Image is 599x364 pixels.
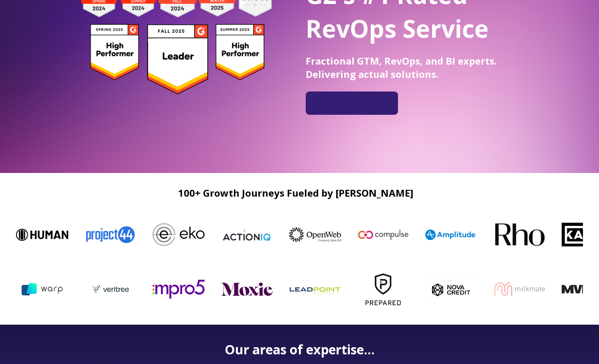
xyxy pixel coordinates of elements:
img: milkmate [494,281,546,297]
img: veritree [85,278,137,301]
img: mpro5 [153,280,205,298]
h2: 100+ Growth Journeys Fueled by [PERSON_NAME] [8,187,583,198]
img: nova_c [426,275,478,304]
img: ActionIQ [220,228,272,242]
img: Compulse [356,221,408,248]
img: Eko [152,223,204,246]
span: Fractional GTM, RevOps, and BI experts. Delivering actual solutions. [306,54,497,81]
strong: Our areas of expertise... [225,341,375,358]
img: Prepared-Logo [358,263,410,315]
img: Amplitude [424,230,477,240]
img: Human [15,229,67,241]
img: Rho-logo-square [493,209,545,261]
img: OpenWeb [288,227,340,242]
img: leadpoint [290,263,342,315]
img: Project44 [83,221,136,248]
img: moxie [221,283,274,295]
img: warp ai [17,279,69,300]
iframe: Embedded CTA [310,95,394,112]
